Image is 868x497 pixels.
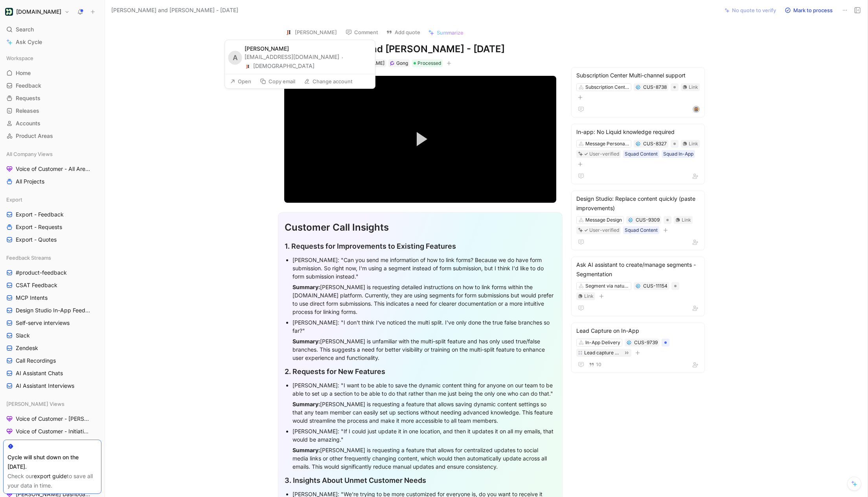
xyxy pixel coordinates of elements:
a: Self-serve interviews [3,317,101,329]
span: Voice of Customer - Initiatives [16,427,91,435]
span: Voice of Customer - All Areas [16,165,90,173]
div: [EMAIL_ADDRESS][DOMAIN_NAME] [245,53,370,71]
span: #product-feedback [16,269,67,277]
div: Feedback Streams#product-feedbackCSAT FeedbackMCP IntentsDesign Studio In-App FeedbackSelf-serve ... [3,252,101,392]
a: Home [3,67,101,79]
a: Releases [3,105,101,117]
strong: Summary: [292,447,320,453]
span: CSAT Feedback [16,281,57,289]
strong: Summary: [292,284,320,290]
button: 10 [587,360,603,369]
span: Home [16,69,31,77]
div: Subscription Center Multi-channel support [576,71,700,80]
span: Product Areas [16,132,53,140]
button: 💠 [626,340,632,345]
span: Slack [16,332,30,339]
div: [PERSON_NAME] is requesting a feature that allows for centralized updates to social media links o... [292,446,556,471]
button: Add quote [383,27,424,38]
div: ExportExport - FeedbackExport - RequestsExport - Quotes [3,194,101,246]
button: Mark to process [781,5,836,16]
div: CUS-8738 [643,83,667,91]
a: Voice of Customer - All Areas [3,163,101,175]
div: [PERSON_NAME]: "I don't think I've noticed the multi split. I've only done the true false branche... [292,318,556,335]
div: Ask AI assistant to create/manage segments - Segmentation [576,260,700,279]
div: A [228,51,242,65]
div: User-verified [589,150,619,158]
div: Squad Content [625,150,658,158]
div: Export [3,194,101,205]
a: Export - Quotes [3,234,101,246]
button: logo[PERSON_NAME] [281,26,340,38]
div: Lead capture on in app [584,349,621,357]
a: Zendesk [3,342,101,354]
a: Export - Requests [3,221,101,233]
div: All Company ViewsVoice of Customer - All AreasAll Projects [3,148,101,187]
div: Link [682,216,691,224]
a: Requests [3,92,101,104]
img: 💠 [636,284,640,288]
div: [PERSON_NAME] is requesting detailed instructions on how to link forms within the [DOMAIN_NAME] p... [292,283,556,316]
a: Call Recordings [3,355,101,367]
span: Feedback Streams [6,254,51,262]
img: 💠 [627,340,631,345]
div: [PERSON_NAME] Views [3,398,101,410]
span: Workspace [6,54,33,62]
div: Cycle will shut down on the [DATE]. [7,453,97,471]
a: Design Studio In-App Feedback [3,304,101,316]
img: logo [285,28,292,36]
div: CUS-9739 [634,339,658,347]
button: Change account [300,76,356,87]
a: Ask Cycle [3,36,101,48]
a: #product-feedback [3,267,101,279]
h1: [PERSON_NAME] and [PERSON_NAME] - [DATE] [284,43,556,55]
div: [PERSON_NAME]: "I want to be able to save the dynamic content thing for anyone on our team to be ... [292,381,556,398]
div: [PERSON_NAME] is requesting a feature that allows saving dynamic content settings so that any tea... [292,400,556,425]
span: Search [16,25,34,34]
div: Subscription Center [585,83,629,91]
button: Open [226,76,255,87]
span: Export [6,196,22,204]
div: Link [689,140,698,148]
div: 2. Requests for New Features [285,366,556,377]
a: All Projects [3,176,101,187]
span: Design Studio In-App Feedback [16,306,91,314]
img: avatar [693,106,699,112]
a: CSAT Feedback [3,279,101,291]
a: Product Areas [3,130,101,142]
a: AI Assistant Chats [3,367,101,379]
span: Export - Quotes [16,236,57,244]
span: All Company Views [6,150,53,158]
a: Slack [3,330,101,341]
button: Summarize [425,27,467,38]
button: [DEMOGRAPHIC_DATA] [245,61,314,71]
div: Workspace [3,52,101,64]
a: Accounts [3,117,101,129]
div: Gong [396,59,408,67]
span: Ask Cycle [16,37,42,47]
img: 💠 [636,141,640,146]
button: Comment [342,27,382,38]
div: Squad In-App [663,150,693,158]
button: 💠 [628,217,633,223]
span: Requests [16,94,40,102]
span: AI Assistant Interviews [16,382,74,390]
div: In-app: No Liquid knowledge required [576,127,700,137]
span: Accounts [16,119,40,127]
span: [PERSON_NAME] and [PERSON_NAME] - [DATE] [111,6,238,15]
div: 1. Requests for Improvements to Existing Features [285,241,556,251]
div: Message Design [585,216,622,224]
div: 3. Insights About Unmet Customer Needs [285,475,556,486]
a: Feedback [3,80,101,92]
span: Export - Feedback [16,211,64,218]
div: All Company Views [3,148,101,160]
button: 💠 [635,141,641,147]
span: Zendesk [16,344,38,352]
span: Releases [16,107,39,115]
div: Customer Call Insights [285,220,556,235]
span: [PERSON_NAME] Views [6,400,64,408]
span: 10 [596,362,601,367]
div: [PERSON_NAME]: "If I could just update it in one location, and then it updates it on all my email... [292,427,556,444]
